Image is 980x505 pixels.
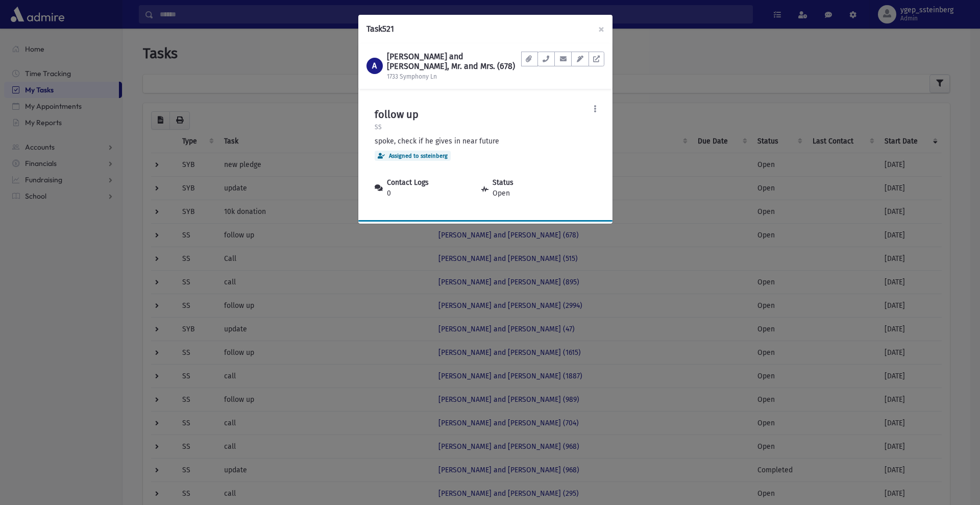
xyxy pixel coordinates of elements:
span: Task [366,24,382,34]
div: A [366,58,383,74]
strong: Contact Logs [387,178,429,187]
h5: follow up [375,108,419,121]
h1: [PERSON_NAME] and [PERSON_NAME], Mr. and Mrs. (678) [387,52,522,71]
h6: 1733 Symphony Ln [387,73,522,80]
span: Open [493,188,513,199]
p: SS [375,123,578,132]
div: Assigned to ssteinberg [375,151,451,161]
h6: 521 [366,23,394,35]
a: A [PERSON_NAME] and [PERSON_NAME], Mr. and Mrs. (678) 1733 Symphony Ln [366,52,522,81]
strong: Status [493,178,513,187]
div: spoke, check if he gives in near future [375,136,578,147]
span: 0 [387,188,429,199]
button: × [590,15,612,43]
